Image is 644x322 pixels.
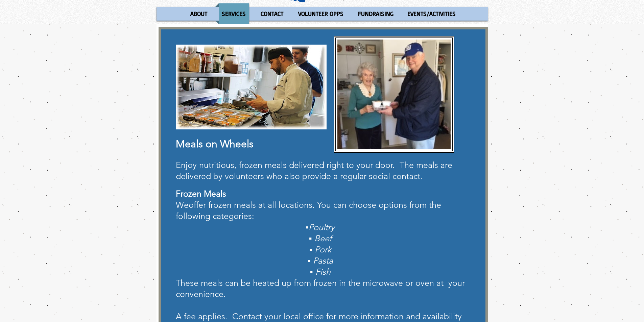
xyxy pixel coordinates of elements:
img: Hot MOW.jpg [176,45,327,129]
a: VOLUNTEER OPPS [292,3,350,24]
p: ABOUT [187,3,210,24]
a: CONTACT [254,3,290,24]
span: Frozen Meals [176,189,226,199]
span: We [176,200,189,210]
span: ▪ Pork [309,244,331,254]
span: offer frozen meals at all locations. You can choose options from the following categories: [176,200,441,221]
p: CONTACT [258,3,286,24]
span: ▪ Fish [310,267,331,277]
span: ▪ Beef [309,233,332,243]
a: FUNDRAISING [352,3,399,24]
span: These meals can be heated up from frozen in the microwave or oven at your convenience. [176,278,465,299]
span: ▪ [306,222,309,232]
p: SERVICES [219,3,249,24]
span: Enjoy nutritious, frozen meals delivered right to your door. The meals are delivered by volunteer... [176,160,452,181]
span: ▪ Pasta [308,255,333,266]
img: Peggy & Stephen.JPG [337,40,451,149]
a: EVENTS/ACTIVITIES [401,3,462,24]
p: FUNDRAISING [355,3,397,24]
nav: Site [157,3,488,24]
p: EVENTS/ACTIVITIES [404,3,459,24]
span: Meals on Wheels [176,138,254,150]
span: Poultry [309,222,335,232]
a: ABOUT [184,3,214,24]
p: VOLUNTEER OPPS [295,3,347,24]
a: SERVICES [215,3,252,24]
